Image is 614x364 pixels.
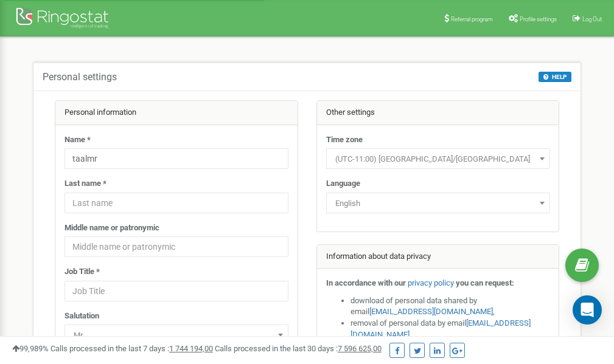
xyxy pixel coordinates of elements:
span: English [326,193,550,213]
label: Salutation [65,311,99,322]
span: Calls processed in the last 30 days : [215,344,382,353]
button: HELP [539,72,571,82]
strong: In accordance with our [326,278,406,287]
div: Open Intercom Messenger [573,295,602,325]
li: download of personal data shared by email , [351,295,550,318]
input: Middle name or patronymic [65,236,288,257]
strong: you can request: [456,278,514,287]
div: Information about data privacy [317,245,559,269]
div: Other settings [317,101,559,125]
span: Profile settings [520,16,557,22]
a: privacy policy [408,278,454,287]
span: 99,989% [12,344,49,353]
u: 7 596 625,00 [338,344,382,353]
span: Log Out [582,16,602,22]
div: Personal information [55,101,298,125]
input: Name [65,148,288,169]
label: Time zone [326,134,363,146]
label: Middle name or patronymic [65,222,159,234]
span: Referral program [451,16,493,22]
label: Last name * [65,178,106,190]
span: English [330,195,546,212]
span: Mr. [65,325,288,345]
u: 1 744 194,00 [169,344,213,353]
label: Language [326,178,360,190]
span: Mr. [69,327,284,344]
span: (UTC-11:00) Pacific/Midway [326,148,550,169]
input: Job Title [65,281,288,301]
span: Calls processed in the last 7 days : [51,344,213,353]
h5: Personal settings [43,72,117,83]
span: (UTC-11:00) Pacific/Midway [330,151,546,168]
li: removal of personal data by email , [351,318,550,340]
input: Last name [65,193,288,213]
a: [EMAIL_ADDRESS][DOMAIN_NAME] [369,307,493,316]
label: Name * [65,134,91,146]
label: Job Title * [65,266,100,278]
